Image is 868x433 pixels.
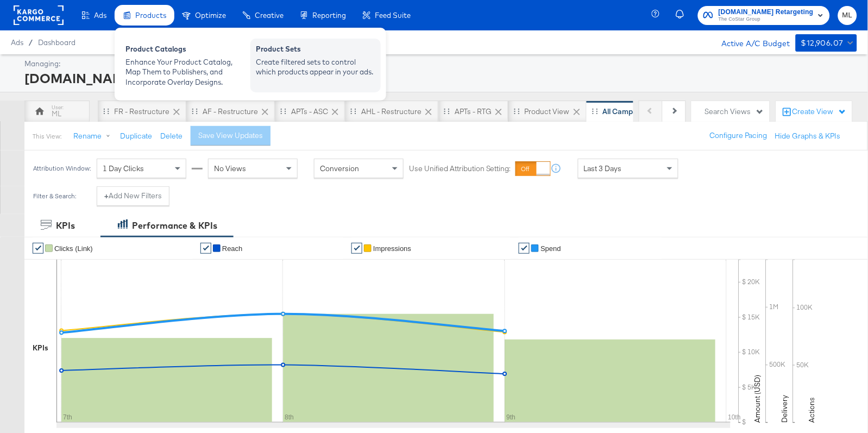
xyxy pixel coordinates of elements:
strong: + [104,191,109,201]
a: ✔ [200,243,211,254]
div: Managing: [24,59,854,69]
div: Product View [525,106,570,117]
span: [DOMAIN_NAME] Retargeting [719,7,814,18]
span: Reach [222,244,243,253]
button: Configure Pacing [702,126,775,146]
span: / [23,38,38,47]
span: Spend [540,244,561,253]
div: Create View [792,106,847,117]
span: Optimize [195,11,226,20]
div: AHL - Restructure [361,106,422,117]
span: Creative [255,11,284,20]
button: Rename [66,127,122,146]
div: Search Views [705,106,764,117]
button: Duplicate [120,131,152,141]
div: APTs - ASC [291,106,328,117]
div: $12,906.07 [801,36,844,50]
button: ML [838,6,857,25]
div: This View: [33,132,61,141]
button: Hide Graphs & KPIs [775,131,841,141]
span: Clicks (Link) [54,244,93,253]
div: [DOMAIN_NAME] Retargeting [24,69,854,87]
span: ML [842,9,853,22]
div: Drag to reorder tab [192,108,198,114]
div: Active A/C Budget [710,34,790,51]
label: Use Unified Attribution Setting: [409,164,511,174]
div: APTs - RTG [455,106,492,117]
div: Attribution Window: [33,165,91,172]
div: Drag to reorder tab [514,108,520,114]
text: Actions [807,397,817,423]
div: All Campaigns [603,106,652,117]
a: Dashboard [38,38,76,47]
span: Impressions [373,244,411,253]
a: ✔ [519,243,530,254]
button: +Add New Filters [97,186,169,206]
span: Ads [94,11,106,20]
span: No Views [214,164,246,173]
div: Drag to reorder tab [280,108,286,114]
div: Drag to reorder tab [592,108,598,114]
span: Feed Suite [375,11,411,20]
div: FR - Restructure [114,106,169,117]
div: ML [52,109,62,119]
div: KPIs [56,219,75,232]
div: Performance & KPIs [132,219,217,232]
span: Conversion [320,164,359,173]
div: Filter & Search: [33,192,77,200]
button: Delete [160,131,183,141]
div: Drag to reorder tab [103,108,109,114]
text: Delivery [780,395,790,423]
span: Last 3 Days [584,164,622,173]
span: The CoStar Group [719,15,814,24]
text: Amount (USD) [753,375,763,423]
div: AF - Restructure [203,106,258,117]
span: Reporting [312,11,346,20]
button: [DOMAIN_NAME] RetargetingThe CoStar Group [698,6,830,25]
div: Drag to reorder tab [444,108,450,114]
span: Products [135,11,166,20]
span: 1 Day Clicks [103,164,144,173]
a: ✔ [33,243,43,254]
button: $12,906.07 [796,34,857,52]
div: Drag to reorder tab [350,108,356,114]
span: Ads [11,38,23,47]
div: KPIs [33,343,48,353]
a: ✔ [351,243,362,254]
